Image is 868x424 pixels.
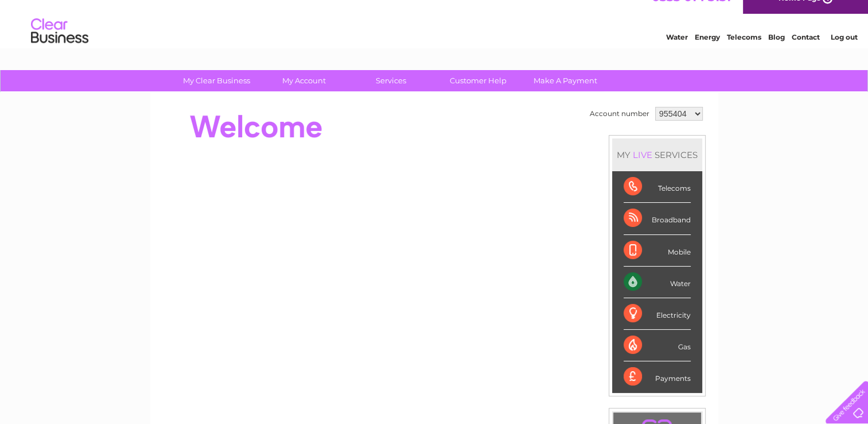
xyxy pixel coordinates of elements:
[695,49,720,57] a: Energy
[652,6,731,20] a: 0333 014 3131
[169,70,264,91] a: My Clear Business
[630,149,655,160] div: LIVE
[624,171,691,203] div: Telecoms
[624,267,691,298] div: Water
[431,70,526,91] a: Customer Help
[344,70,438,91] a: Services
[830,49,857,57] a: Log out
[624,203,691,234] div: Broadband
[768,49,785,57] a: Blog
[624,330,691,361] div: Gas
[518,70,613,91] a: Make A Payment
[666,49,688,57] a: Water
[30,30,89,65] img: logo.png
[612,138,702,171] div: MY SERVICES
[624,361,691,392] div: Payments
[256,70,351,91] a: My Account
[727,49,761,57] a: Telecoms
[587,104,652,124] td: Account number
[792,49,820,57] a: Contact
[624,235,691,267] div: Mobile
[164,6,706,56] div: Clear Business is a trading name of Verastar Limited (registered in [GEOGRAPHIC_DATA] No. 3667643...
[624,298,691,330] div: Electricity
